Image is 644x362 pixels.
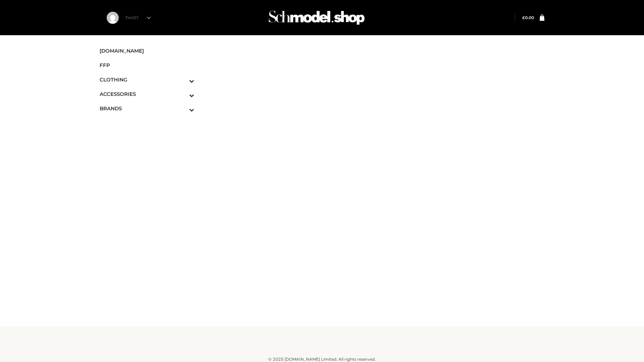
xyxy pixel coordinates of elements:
a: FFP [100,58,194,72]
button: Toggle Submenu [171,101,194,116]
span: CLOTHING [100,76,194,83]
a: Test27 [125,15,151,20]
bdi: 0.00 [522,15,534,20]
span: £ [522,15,525,20]
button: Toggle Submenu [171,72,194,87]
span: [DOMAIN_NAME] [100,47,194,55]
a: ACCESSORIESToggle Submenu [100,87,194,101]
a: BRANDSToggle Submenu [100,101,194,116]
span: FFP [100,61,194,69]
a: £0.00 [522,15,534,20]
span: BRANDS [100,105,194,112]
img: Schmodel Admin 964 [266,4,367,31]
button: Toggle Submenu [171,87,194,101]
a: [DOMAIN_NAME] [100,44,194,58]
a: CLOTHINGToggle Submenu [100,72,194,87]
span: ACCESSORIES [100,90,194,98]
